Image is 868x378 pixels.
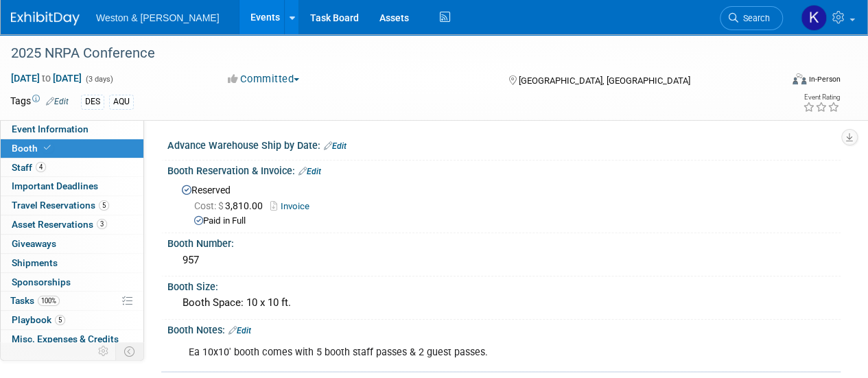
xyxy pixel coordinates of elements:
[194,215,830,228] div: Paid in Full
[1,120,143,139] a: Event Information
[167,135,841,153] div: Advance Warehouse Ship by Date:
[228,326,251,335] a: Edit
[12,333,119,344] span: Misc. Expenses & Credits
[92,342,116,360] td: Personalize Event Tab Strip
[803,94,840,101] div: Event Rating
[178,180,830,228] div: Reserved
[1,196,143,215] a: Travel Reservations5
[324,141,347,151] a: Edit
[84,75,113,84] span: (3 days)
[12,219,107,230] span: Asset Reservations
[109,95,134,109] div: AQU
[8,5,597,19] body: Rich Text Area. Press ALT-0 for help.
[12,162,46,173] span: Staff
[167,233,841,250] div: Booth Number:
[97,219,107,229] span: 3
[223,72,305,86] button: Committed
[1,311,143,329] a: Playbook5
[270,201,316,211] a: Invoice
[10,94,69,110] td: Tags
[167,320,841,338] div: Booth Notes:
[12,276,71,287] span: Sponsorships
[808,74,841,84] div: In-Person
[720,6,783,30] a: Search
[793,73,806,84] img: Format-Inperson.png
[1,215,143,234] a: Asset Reservations3
[12,200,109,211] span: Travel Reservations
[10,72,82,84] span: [DATE] [DATE]
[81,95,104,109] div: DES
[99,200,109,211] span: 5
[96,12,219,23] span: Weston & [PERSON_NAME]
[36,162,46,172] span: 4
[738,13,770,23] span: Search
[167,161,841,178] div: Booth Reservation & Invoice:
[55,315,65,325] span: 5
[46,97,69,106] a: Edit
[1,330,143,349] a: Misc. Expenses & Credits
[518,75,690,86] span: [GEOGRAPHIC_DATA], [GEOGRAPHIC_DATA]
[1,177,143,196] a: Important Deadlines
[1,292,143,310] a: Tasks100%
[801,5,827,31] img: Kimberly Plourde
[12,238,56,249] span: Giveaways
[12,123,89,134] span: Event Information
[12,257,58,268] span: Shipments
[12,314,65,325] span: Playbook
[178,250,830,271] div: 957
[1,235,143,253] a: Giveaways
[178,292,830,314] div: Booth Space: 10 x 10 ft.
[1,273,143,292] a: Sponsorships
[6,41,770,66] div: 2025 NRPA Conference
[1,158,143,177] a: Staff4
[194,200,268,211] span: 3,810.00
[298,167,321,176] a: Edit
[10,295,60,306] span: Tasks
[167,276,841,294] div: Booth Size:
[38,296,60,306] span: 100%
[40,73,53,84] span: to
[1,254,143,272] a: Shipments
[12,143,54,154] span: Booth
[11,12,80,25] img: ExhibitDay
[179,339,707,366] div: Ea 10x10' booth comes with 5 booth staff passes & 2 guest passes.
[1,139,143,158] a: Booth
[194,200,225,211] span: Cost: $
[44,144,51,152] i: Booth reservation complete
[12,180,98,191] span: Important Deadlines
[719,71,841,92] div: Event Format
[116,342,144,360] td: Toggle Event Tabs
